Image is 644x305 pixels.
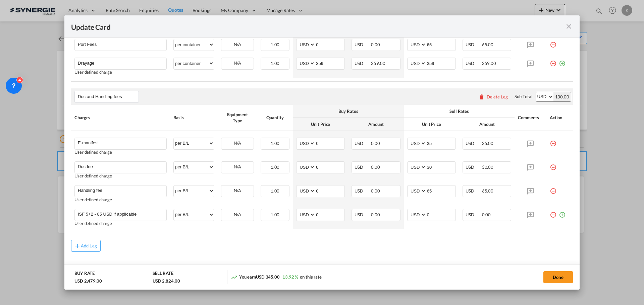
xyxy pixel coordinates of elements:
[355,61,370,66] span: USD
[515,105,546,131] th: Comments
[550,58,556,64] md-icon: icon-minus-circle-outline red-400-fg
[426,138,455,148] input: 35
[78,209,166,219] input: Charge Name
[355,42,370,47] span: USD
[75,162,166,172] md-input-container: Doc fee
[315,138,344,148] input: 0
[426,185,455,196] input: 65
[74,173,167,178] div: User defined charge
[466,141,481,146] span: USD
[173,115,214,121] div: Basis
[459,118,515,131] th: Amount
[482,61,496,66] span: 359.00
[550,138,556,144] md-icon: icon-minus-circle-outline red-400-fg
[256,274,280,280] span: USD 345.00
[153,270,173,278] div: SELL RATE
[404,118,459,131] th: Unit Price
[482,141,494,146] span: 35.00
[74,221,167,226] div: User defined charge
[550,209,556,216] md-icon: icon-minus-circle-outline red-400-fg
[371,188,380,194] span: 0.00
[81,244,97,248] div: Add Leg
[75,58,166,68] md-input-container: Drayage
[5,270,29,295] iframe: Chat
[515,93,532,99] div: Sub Total
[64,15,580,290] md-dialog: Update Card Port ...
[466,212,481,217] span: USD
[74,278,102,284] div: USD 2,479.00
[487,94,508,99] div: Delete Leg
[546,105,573,131] th: Action
[78,162,166,172] input: Charge Name
[478,93,485,100] md-icon: icon-delete
[261,115,289,121] div: Quantity
[75,209,166,219] md-input-container: ISF 5+2 - 85 USD if applicable
[550,161,556,168] md-icon: icon-minus-circle-outline red-400-fg
[371,42,380,47] span: 0.00
[426,209,455,219] input: 0
[565,22,573,30] md-icon: icon-close fg-AAA8AD m-0 pointer
[78,138,166,148] input: Charge Name
[74,242,81,249] md-icon: icon-plus md-link-fg s20
[543,271,573,283] button: Done
[559,209,566,216] md-icon: icon-plus-circle-outline green-400-fg
[221,185,254,196] div: N/A
[231,274,237,281] md-icon: icon-trending-up
[553,92,571,101] div: 130.00
[271,212,280,217] span: 1.00
[153,278,180,284] div: USD 2,824.00
[271,61,280,66] span: 1.00
[482,42,494,47] span: 65.00
[271,164,280,170] span: 1.00
[75,39,166,49] md-input-container: Port Fees
[75,185,166,196] md-input-container: Handling fee
[466,42,481,47] span: USD
[174,162,214,172] select: per B/L
[315,185,344,196] input: 0
[371,164,380,170] span: 0.00
[174,209,214,220] select: per B/L
[74,70,167,75] div: User defined charge
[71,22,565,30] div: Update Card
[174,185,214,196] select: per B/L
[74,115,167,121] div: Charges
[221,58,254,68] div: N/A
[78,39,166,49] input: Charge Name
[75,138,166,148] md-input-container: E-manifest
[271,42,280,47] span: 1.00
[315,58,344,68] input: 359
[78,58,166,68] input: Charge Name
[466,164,481,170] span: USD
[174,39,214,50] select: per container
[174,58,214,69] select: per container
[559,58,566,64] md-icon: icon-plus-circle-outline green-400-fg
[271,188,280,194] span: 1.00
[355,164,370,170] span: USD
[296,108,400,114] div: Buy Rates
[426,162,455,172] input: 30
[293,118,348,131] th: Unit Price
[78,92,139,102] input: Leg Name
[355,141,370,146] span: USD
[371,212,380,217] span: 0.00
[71,240,101,252] button: Add Leg
[221,162,254,172] div: N/A
[371,141,380,146] span: 0.00
[348,118,404,131] th: Amount
[282,274,298,280] span: 13.92 %
[315,162,344,172] input: 0
[74,150,167,155] div: User defined charge
[466,188,481,194] span: USD
[315,39,344,49] input: 0
[78,185,166,196] input: Charge Name
[355,188,370,194] span: USD
[550,39,556,46] md-icon: icon-minus-circle-outline red-400-fg
[426,39,455,49] input: 65
[74,197,167,202] div: User defined charge
[74,270,95,278] div: BUY RATE
[271,141,280,146] span: 1.00
[426,58,455,68] input: 359
[407,108,512,114] div: Sell Rates
[221,209,254,220] div: N/A
[550,185,556,192] md-icon: icon-minus-circle-outline red-400-fg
